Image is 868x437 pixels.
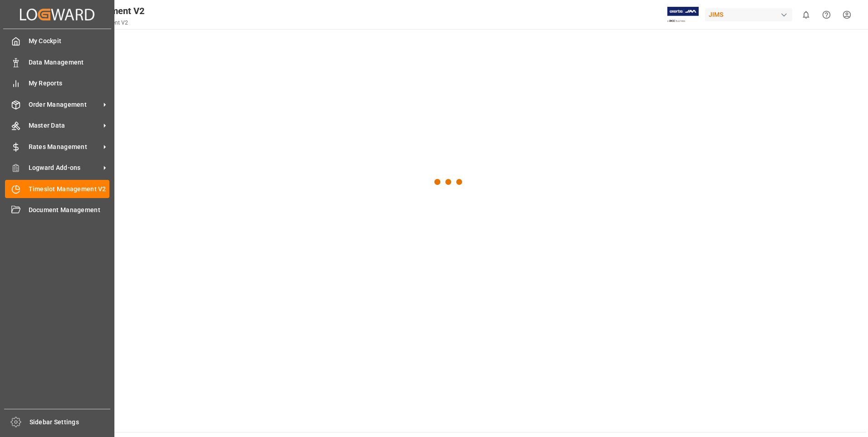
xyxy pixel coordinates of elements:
img: Exertis%20JAM%20-%20Email%20Logo.jpg_1722504956.jpg [667,7,699,23]
a: Timeslot Management V2 [5,180,109,198]
span: Order Management [29,100,100,109]
button: show 0 new notifications [796,5,816,25]
a: My Cockpit [5,32,109,50]
span: Logward Add-ons [29,163,100,173]
span: Master Data [29,121,100,130]
span: My Cockpit [29,36,110,46]
button: Help Center [816,5,837,25]
a: Data Management [5,53,109,71]
span: My Reports [29,79,110,88]
span: Rates Management [29,142,100,152]
span: Timeslot Management V2 [29,184,110,194]
button: JIMS [705,6,796,23]
span: Data Management [29,58,110,67]
span: Sidebar Settings [30,417,111,427]
div: JIMS [705,8,792,21]
span: Document Management [29,205,110,215]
